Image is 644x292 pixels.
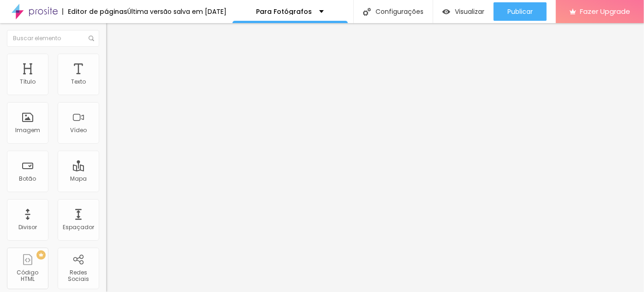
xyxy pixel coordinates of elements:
[70,176,87,182] div: Mapa
[18,224,37,231] div: Divisor
[71,79,86,85] div: Texto
[19,176,36,182] div: Botão
[7,30,99,47] input: Buscar elemento
[60,269,96,283] div: Redes Sociais
[433,2,494,21] button: Visualizar
[256,8,312,15] p: Para Fotógrafos
[494,2,547,21] button: Publicar
[15,127,40,134] div: Imagem
[9,269,46,283] div: Código HTML
[89,36,94,41] img: Icone
[363,8,371,16] img: Icone
[127,8,227,15] div: Última versão salva em [DATE]
[455,8,484,15] span: Visualizar
[62,8,127,15] div: Editor de páginas
[63,224,94,231] div: Espaçador
[580,7,630,15] span: Fazer Upgrade
[442,8,450,16] img: view-1.svg
[20,79,36,85] div: Título
[507,8,533,15] span: Publicar
[70,127,87,134] div: Vídeo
